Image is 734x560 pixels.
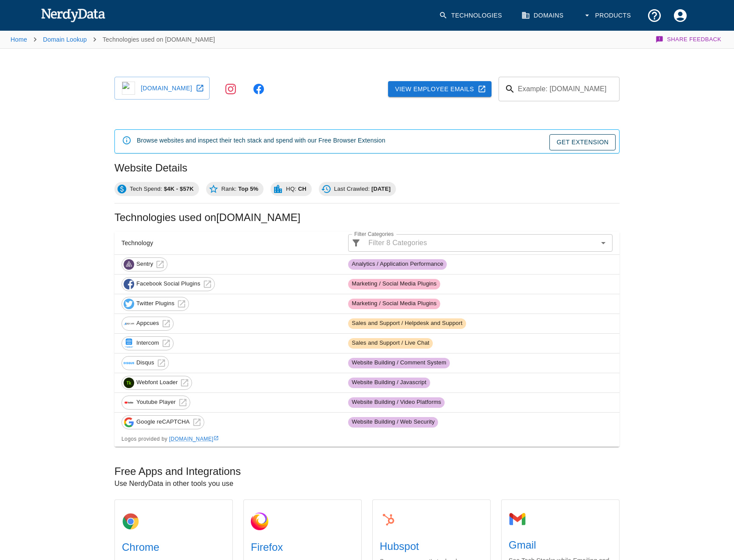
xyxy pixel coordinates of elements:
a: Technologies [434,3,509,29]
h5: Free Apps and Integrations [114,464,620,478]
h5: Firefox [251,540,354,554]
span: Disqus [132,359,159,367]
img: micheleangst.ch icon [122,82,135,95]
img: Hubspot [380,510,397,529]
h2: Website Details [114,161,620,175]
span: Twitter Plugins [132,300,179,308]
div: Browse websites and inspect their tech stack and spend with our Free Browser Extension [137,132,385,150]
a: Domain Lookup [43,36,87,43]
span: Website Building / Javascript [348,378,430,387]
a: [DOMAIN_NAME] [169,436,219,442]
a: Youtube Player [121,396,190,410]
a: Domains [516,3,570,29]
img: NerdyData.com [41,6,105,24]
a: Intercom [121,336,174,350]
span: Marketing / Social Media Plugins [348,300,440,308]
a: Home [11,36,27,43]
b: Top 5% [238,185,258,192]
a: Get Extension [549,134,616,150]
span: Webfont Loader [132,378,182,387]
a: Google reCAPTCHA [121,415,204,429]
span: Sentry [132,260,158,268]
span: Sales and Support / Helpdesk and Support [348,319,466,328]
span: Google reCAPTCHA [132,418,195,426]
img: Gmail [509,510,526,528]
span: Marketing / Social Media Plugins [348,280,440,288]
span: Analytics / Application Performance [348,260,447,268]
b: $4K - $57K [164,185,194,192]
span: Sales and Support / Live Chat [348,339,433,347]
span: Website Building / Comment System [348,359,450,367]
h5: Hubspot [380,539,483,553]
button: Open [597,237,609,249]
span: Website Building / Web Security [348,418,438,426]
a: Sentry [121,257,167,271]
h5: Gmail [509,538,612,552]
span: Rank: [216,185,264,193]
img: Chrome [122,513,139,530]
a: Twitter Plugins [121,297,189,311]
span: HQ: [281,185,311,193]
span: Tech Spend: [125,185,199,193]
button: Support and Documentation [641,3,667,29]
h2: Technologies used on [DOMAIN_NAME] [114,210,620,225]
button: Share Feedback [654,31,723,48]
span: Youtube Player [132,398,181,407]
span: Website Building / Video Platforms [348,398,445,407]
p: Technologies used on [DOMAIN_NAME] [103,35,215,44]
label: Filter Categories [354,230,394,238]
a: Appcues [121,317,174,331]
a: View Employee Emails [388,81,492,97]
h5: Chrome [122,540,225,554]
button: Account Settings [667,3,693,29]
span: Appcues [132,319,164,328]
input: Filter 8 Categories [365,237,595,249]
span: Intercom [132,339,164,347]
b: [DATE] [371,185,391,192]
a: https://instagram.com/psychologiekoerperarbeit [217,80,245,98]
img: Firefox [251,513,268,530]
a: Webfont Loader [121,376,192,390]
nav: breadcrumb [11,31,215,48]
span: Logos provided by [121,436,219,442]
a: Disqus [121,356,169,370]
p: Use NerdyData in other tools you use [114,478,620,489]
a: micheleangst.ch icon[DOMAIN_NAME] [114,77,210,100]
span: Last Crawled: [329,185,396,193]
button: Products [577,3,638,29]
a: https://facebook.com/psychologiekorperarbeitmicheleangst [245,80,273,98]
b: CH [298,185,306,192]
span: Facebook Social Plugins [132,280,205,288]
th: Technology [114,232,341,255]
a: Facebook Social Plugins [121,277,215,291]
